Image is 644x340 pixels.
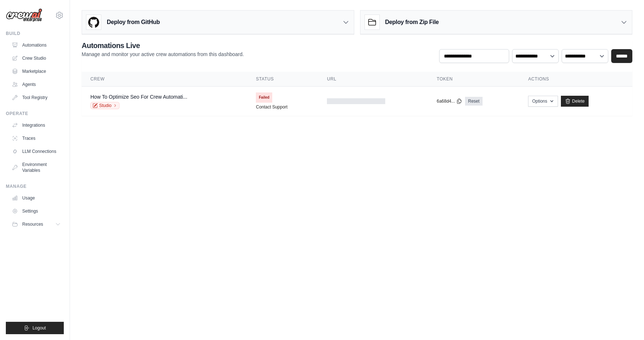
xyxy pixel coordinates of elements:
[9,205,64,217] a: Settings
[561,96,589,107] a: Delete
[6,8,42,22] img: Logo
[6,111,64,116] div: Operate
[86,15,101,29] img: GitHub Logo
[90,94,187,100] a: How To Optimize Seo For Crew Automati...
[9,92,64,103] a: Tool Registry
[528,96,558,107] button: Options
[385,18,439,27] h3: Deploy from Zip File
[82,40,244,51] h2: Automations Live
[256,92,272,103] span: Failed
[6,31,64,36] div: Build
[465,97,482,106] a: Reset
[9,133,64,144] a: Traces
[256,104,288,110] a: Contact Support
[32,325,46,331] span: Logout
[9,66,64,77] a: Marketplace
[90,102,120,109] a: Studio
[247,72,318,87] th: Status
[9,146,64,157] a: LLM Connections
[9,119,64,131] a: Integrations
[82,72,247,87] th: Crew
[9,159,64,176] a: Environment Variables
[318,72,428,87] th: URL
[519,72,632,87] th: Actions
[9,218,64,230] button: Resources
[437,98,462,104] button: 6a68d4...
[9,39,64,51] a: Automations
[82,51,244,58] p: Manage and monitor your active crew automations from this dashboard.
[9,192,64,204] a: Usage
[9,79,64,90] a: Agents
[9,52,64,64] a: Crew Studio
[6,183,64,189] div: Manage
[107,18,160,27] h3: Deploy from GitHub
[22,221,43,227] span: Resources
[6,322,64,334] button: Logout
[428,72,519,87] th: Token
